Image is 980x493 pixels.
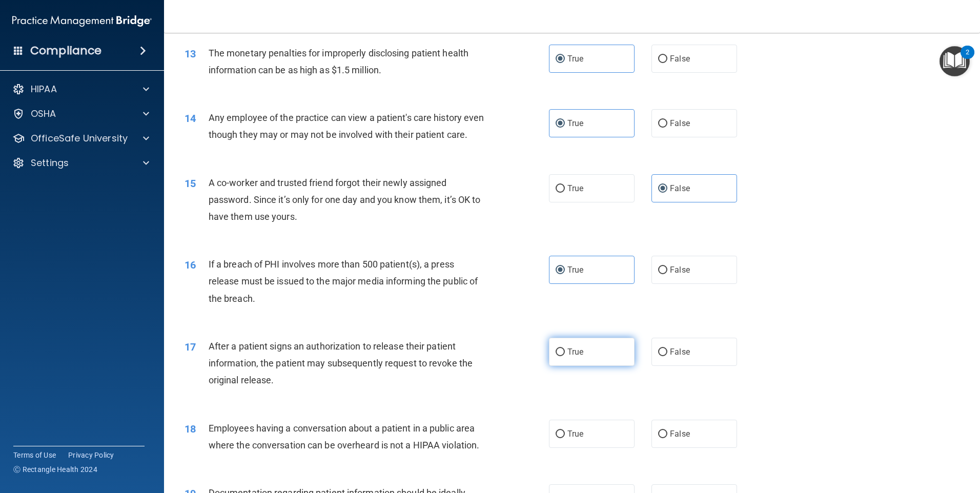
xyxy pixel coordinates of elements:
span: If a breach of PHI involves more than 500 patient(s), a press release must be issued to the major... [209,259,478,303]
input: True [556,348,565,356]
span: True [567,54,583,64]
span: True [567,265,583,275]
input: False [658,430,667,438]
span: False [670,265,690,275]
input: False [658,55,667,63]
span: True [567,118,583,128]
p: HIPAA [31,83,57,95]
input: False [658,120,667,128]
span: Ⓒ Rectangle Health 2024 [13,464,97,475]
p: Settings [31,157,69,169]
input: True [556,120,565,128]
span: 18 [185,423,196,435]
span: False [670,429,690,439]
span: Any employee of the practice can view a patient's care history even though they may or may not be... [209,112,484,140]
input: False [658,185,667,193]
a: Privacy Policy [68,450,114,460]
a: Terms of Use [13,450,56,460]
span: True [567,183,583,193]
a: OfficeSafe University [12,132,149,145]
span: False [670,347,690,357]
a: OSHA [12,108,149,120]
p: OSHA [31,108,56,120]
span: 14 [185,112,196,125]
span: 15 [185,177,196,190]
input: True [556,430,565,438]
input: True [556,185,565,193]
span: Employees having a conversation about a patient in a public area where the conversation can be ov... [209,423,480,450]
span: The monetary penalties for improperly disclosing patient health information can be as high as $1.... [209,48,468,75]
span: True [567,429,583,439]
span: A co-worker and trusted friend forgot their newly assigned password. Since it’s only for one day ... [209,177,481,222]
span: False [670,118,690,128]
span: 17 [185,341,196,353]
span: False [670,54,690,64]
p: OfficeSafe University [31,132,128,145]
img: PMB logo [12,11,152,31]
h4: Compliance [30,44,101,58]
input: True [556,55,565,63]
button: Open Resource Center, 2 new notifications [940,46,970,76]
a: HIPAA [12,83,149,95]
input: True [556,266,565,274]
span: True [567,347,583,357]
div: 2 [966,52,969,66]
a: Settings [12,157,149,169]
input: False [658,348,667,356]
span: False [670,183,690,193]
span: 13 [185,48,196,60]
input: False [658,266,667,274]
span: After a patient signs an authorization to release their patient information, the patient may subs... [209,341,473,385]
span: 16 [185,259,196,271]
